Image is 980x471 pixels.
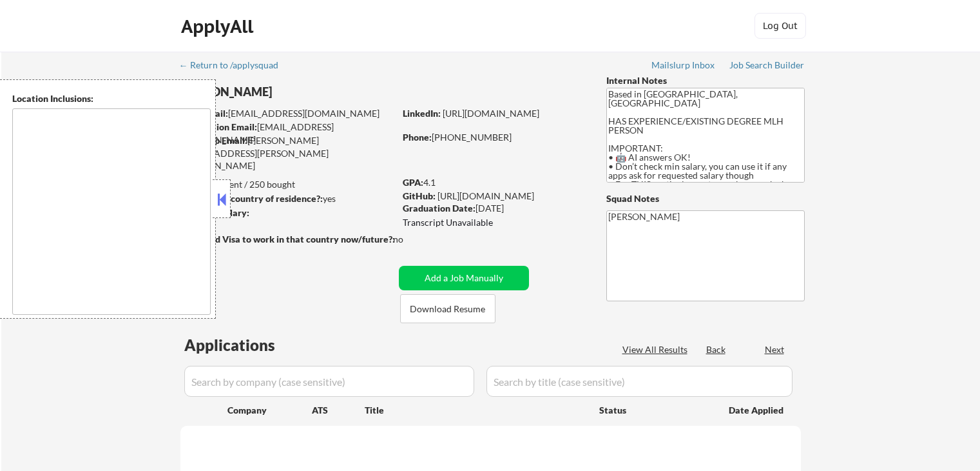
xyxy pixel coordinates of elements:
[181,107,394,120] div: [EMAIL_ADDRESS][DOMAIN_NAME]
[227,404,312,417] div: Company
[606,192,805,205] div: Squad Notes
[651,61,716,70] div: Mailslurp Inbox
[181,121,394,146] div: [EMAIL_ADDRESS][DOMAIN_NAME]
[184,366,474,397] input: Search by company (case sensitive)
[403,131,585,144] div: [PHONE_NUMBER]
[181,15,257,37] div: ApplyAll
[12,92,211,105] div: Location Inclusions:
[729,61,805,70] div: Job Search Builder
[403,108,441,119] strong: LinkedIn:
[606,74,805,87] div: Internal Notes
[400,294,495,323] button: Download Resume
[403,176,587,189] div: 4.1
[180,84,445,100] div: [PERSON_NAME]
[651,60,716,73] a: Mailslurp Inbox
[179,61,291,70] div: ← Return to /applysquad
[184,337,312,353] div: Applications
[403,202,585,215] div: [DATE]
[180,134,394,172] div: [PERSON_NAME][EMAIL_ADDRESS][PERSON_NAME][DOMAIN_NAME]
[754,13,806,39] button: Log Out
[180,193,323,204] strong: Can work in country of residence?:
[180,192,390,205] div: yes
[365,404,587,417] div: Title
[486,366,793,397] input: Search by title (case sensitive)
[403,190,436,201] strong: GitHub:
[179,60,291,73] a: ← Return to /applysquad
[443,108,539,119] a: [URL][DOMAIN_NAME]
[403,177,423,188] strong: GPA:
[180,178,394,191] div: 30 sent / 250 bought
[599,398,710,421] div: Status
[393,233,430,246] div: no
[729,404,785,417] div: Date Applied
[403,203,476,214] strong: Graduation Date:
[437,190,534,201] a: [URL][DOMAIN_NAME]
[180,234,395,245] strong: Will need Visa to work in that country now/future?:
[403,132,432,143] strong: Phone:
[399,266,529,290] button: Add a Job Manually
[706,343,727,356] div: Back
[312,404,365,417] div: ATS
[622,343,691,356] div: View All Results
[765,343,785,356] div: Next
